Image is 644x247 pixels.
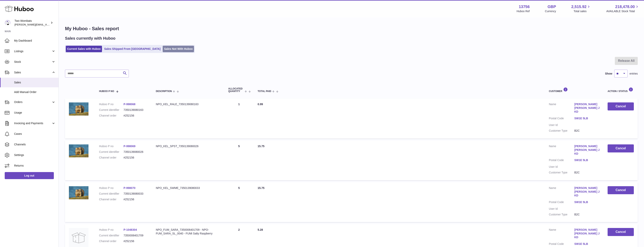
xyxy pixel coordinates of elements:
dd: 7350139080033 [124,192,148,196]
div: Action / Status [608,87,634,93]
dd: 7350139080163 [124,108,148,112]
dt: Huboo P no [99,144,124,148]
dt: Channel order [99,156,124,160]
div: NPO_KEL_SPST_7350139080026 [156,144,220,148]
a: [PERSON_NAME] [PERSON_NAME] JKD [574,228,600,239]
a: P-998069 [124,145,135,148]
span: Returns [14,164,56,168]
button: Cancel [608,228,634,236]
dt: Current identifier [99,150,124,154]
h2: Sales currently with Huboo [65,36,115,41]
button: Cancel [608,102,634,110]
strong: 13756 [519,4,530,9]
dt: Channel order [99,198,124,201]
dd: #252156 [124,198,148,201]
div: Currency [545,9,556,13]
dt: Postal Code [549,200,574,205]
a: 218,478.00 AVAILABLE Stock Total [606,4,639,13]
a: Sales Not With Huboo [163,46,194,52]
dt: Current identifier [99,192,124,196]
dt: Current identifier [99,108,124,112]
td: 5 [224,182,254,222]
span: Sales [14,81,56,84]
dt: User Id [549,165,574,169]
span: Sales [14,71,51,74]
dt: Customer Type [549,171,574,174]
dt: Huboo P no [99,228,124,232]
dd: #252156 [124,156,148,160]
a: Sales Shipped From [GEOGRAPHIC_DATA] [103,46,162,52]
label: Show [605,72,612,76]
img: shutterstock_1125465338.jpg [69,144,88,158]
a: SW1E 5LB [574,200,600,204]
dt: Huboo P no [99,102,124,106]
span: Invoicing and Payments [14,121,51,125]
a: SW1E 5LB [574,242,600,246]
span: Orders [14,100,51,104]
a: 2,515.92 Total sales [571,4,591,13]
span: 15.75 [258,145,264,148]
img: shutterstock_1125465338.jpg [69,102,88,116]
span: Description [156,90,172,93]
dt: User Id [549,123,574,127]
span: AVAILABLE Stock Total [606,9,639,13]
dt: Postal Code [549,158,574,163]
div: NPO_KEL_SWME_7350139080033 [156,186,220,190]
dt: Name [549,102,574,115]
dd: #252156 [124,114,148,118]
div: Huboo Ref [517,9,530,13]
span: Cases [14,132,56,136]
dd: 7350008401709 [124,234,148,237]
dt: Customer Type [549,213,574,216]
a: P-998070 [124,186,135,190]
a: SW1E 5LB [574,117,600,120]
dt: Name [549,144,574,157]
a: P-998068 [124,103,135,106]
span: Stock [14,60,51,64]
span: 0.99 [258,103,263,106]
dd: #252156 [124,239,148,243]
span: Total sales [574,9,591,13]
span: Channels [14,143,56,146]
dt: Postal Code [549,117,574,121]
dt: Postal Code [549,242,574,247]
td: 1 [224,98,254,138]
dt: Name [549,228,574,240]
dd: B2C [574,171,600,174]
a: [PERSON_NAME] [PERSON_NAME] JKD [574,144,600,156]
dt: Channel order [99,239,124,243]
span: ALLOCATED Quantity [228,87,244,93]
span: Add Manual Order [14,90,56,94]
span: 218,478.00 [615,4,635,9]
dt: User Id [549,207,574,211]
button: Cancel [608,186,634,194]
div: NPO_FUM_SARA_7350008401709 - NPO-FUM_SARA_SL_0040 - FUMi Salty Raspberry [156,228,220,235]
span: Huboo P no [99,90,114,93]
a: [PERSON_NAME] [PERSON_NAME] JKD [574,186,600,197]
dd: B2C [574,213,600,216]
button: Cancel [608,144,634,152]
a: Current Sales with Huboo [66,46,102,52]
dt: Customer Type [549,129,574,133]
span: [PERSON_NAME][EMAIL_ADDRESS][DOMAIN_NAME] [14,23,78,26]
dt: Current identifier [99,234,124,237]
td: 5 [224,140,254,180]
a: P-1048304 [124,228,137,231]
dt: Channel order [99,114,124,118]
dt: Name [549,186,574,198]
span: Total paid [258,90,271,93]
div: Two Wombats [14,19,50,26]
span: 5.28 [258,228,263,231]
a: Log out [5,172,54,179]
img: shutterstock_1125465338.jpg [69,186,88,199]
strong: GBP [547,4,556,9]
h1: My Huboo - Sales report [65,26,638,32]
span: 15.75 [258,186,264,190]
span: Settings [14,153,56,157]
span: Usage [14,111,56,115]
span: entries [630,72,638,76]
dt: Huboo P no [99,186,124,190]
div: NPO_KEL_RALE_7350139080163 [156,102,220,106]
a: SW1E 5LB [574,158,600,162]
a: [PERSON_NAME] [PERSON_NAME] JKD [574,102,600,114]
